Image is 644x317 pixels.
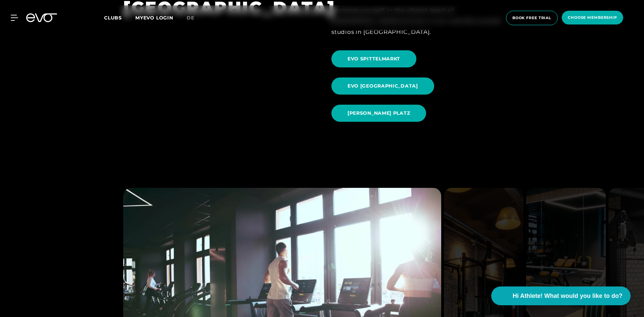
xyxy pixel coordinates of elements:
button: Hi Athlete! What would you like to do? [491,286,631,305]
span: choose membership [568,15,617,20]
a: EVO SPITTELMARKT [331,45,419,72]
a: EVO [GEOGRAPHIC_DATA] [331,72,437,100]
span: [PERSON_NAME] PLATZ [348,110,410,117]
span: de [187,15,194,21]
span: book free trial [512,15,551,21]
span: Hi Athlete! What would you like to do? [513,292,623,301]
a: de [187,14,202,22]
span: EVO [GEOGRAPHIC_DATA] [348,83,418,90]
a: [PERSON_NAME] PLATZ [331,100,429,127]
a: MYEVO LOGIN [135,15,173,21]
a: choose membership [560,11,625,25]
span: EVO SPITTELMARKT [348,55,400,62]
a: Clubs [104,14,135,21]
a: book free trial [504,11,560,25]
span: Clubs [104,15,122,21]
